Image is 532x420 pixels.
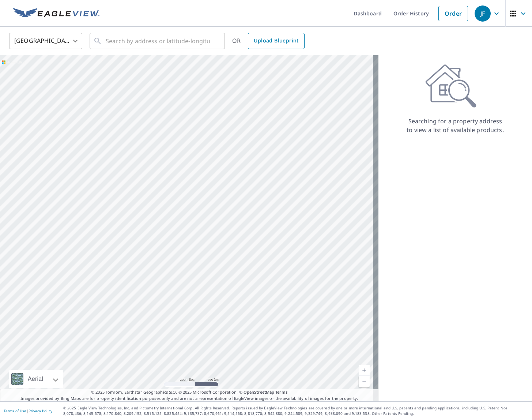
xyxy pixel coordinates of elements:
[438,6,468,21] a: Order
[106,31,210,51] input: Search by address or latitude-longitude
[275,389,287,395] a: Terms
[13,8,99,19] img: EV Logo
[91,389,287,395] span: © 2025 TomTom, Earthstar Geographics SIO, © 2025 Microsoft Corporation, ©
[63,405,528,416] p: © 2025 Eagle View Technologies, Inc. and Pictometry International Corp. All Rights Reserved. Repo...
[359,365,370,376] a: Current Level 5, Zoom In
[248,33,304,49] a: Upload Blueprint
[29,408,52,413] a: Privacy Policy
[475,5,491,22] div: JF
[26,370,45,388] div: Aerial
[406,117,504,134] p: Searching for a property address to view a list of available products.
[4,409,52,413] p: |
[9,370,63,388] div: Aerial
[4,408,26,413] a: Terms of Use
[232,33,305,49] div: OR
[9,31,82,51] div: [GEOGRAPHIC_DATA]
[244,389,274,395] a: OpenStreetMap
[254,36,298,45] span: Upload Blueprint
[359,376,370,387] a: Current Level 5, Zoom Out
